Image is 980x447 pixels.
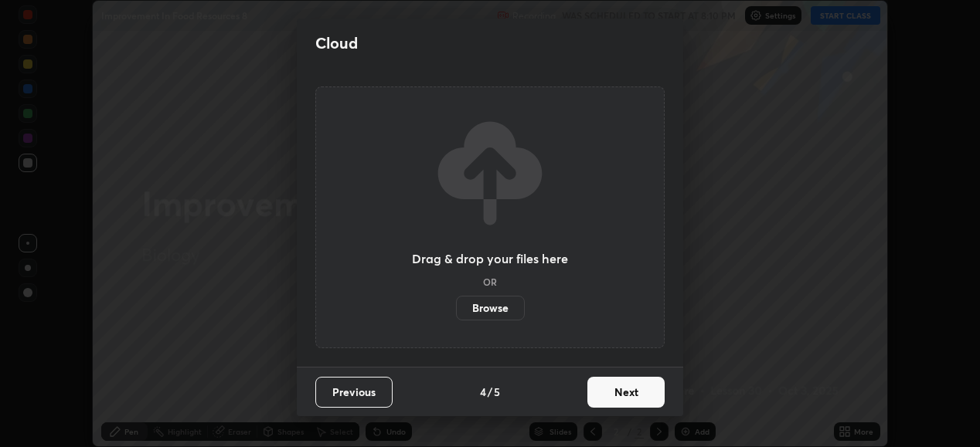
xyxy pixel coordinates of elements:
button: Previous [315,377,393,408]
h5: OR [483,277,497,286]
h4: 4 [480,384,486,400]
h2: Cloud [315,33,358,53]
h4: / [488,384,492,400]
h4: 5 [494,384,500,400]
h3: Drag & drop your files here [412,252,568,265]
button: Next [587,377,665,408]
